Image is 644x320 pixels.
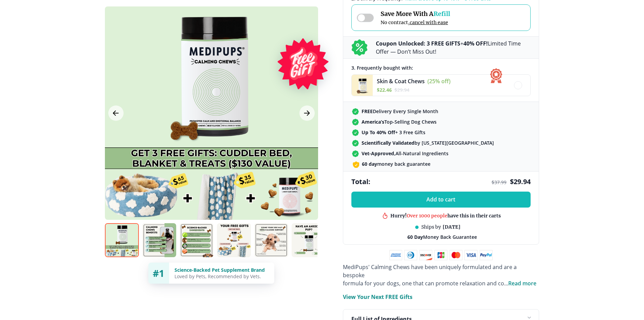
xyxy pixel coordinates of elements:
span: Over 1000 people [407,212,447,218]
span: + 3 Free Gifts [362,129,425,136]
strong: 60 day [362,161,377,167]
strong: Scientifically Validated [362,140,415,146]
span: $ 29.94 [394,87,409,93]
img: Calming Chews | Natural Dog Supplements [254,223,288,257]
span: 3 . Frequently bought with: [351,65,413,71]
span: Top-Selling Dog Chews [362,119,437,125]
span: $ 29.94 [510,177,531,186]
span: All-Natural Ingredients [362,150,448,157]
div: in this shop [417,220,475,226]
span: No contract, [381,19,450,25]
span: #1 [153,267,164,280]
span: cancel with ease [410,19,448,25]
span: Ships by [421,224,441,230]
span: Save More With A [381,10,450,18]
img: Calming Chews | Natural Dog Supplements [142,223,176,257]
span: money back guarantee [362,161,430,167]
img: payment methods [389,250,493,260]
span: by [US_STATE][GEOGRAPHIC_DATA] [362,140,494,146]
button: Previous Image [108,105,124,121]
span: (25% off) [427,77,450,85]
img: Calming Chews | Natural Dog Supplements [105,223,139,257]
div: Science-Backed Pet Supplement Brand [174,267,269,273]
p: View Your Next FREE Gifts [343,293,412,301]
button: Add to cart [351,192,531,208]
div: Loved by Pets, Recommended by Vets. [174,273,269,280]
b: 40% OFF! [463,40,488,47]
span: formula for your dogs, one that can promote relaxation and co [343,280,504,287]
strong: FREE [362,108,373,114]
span: $ 22.46 [377,87,392,93]
div: Hurry! have this in their carts [390,212,501,218]
span: Best product [417,220,447,226]
strong: Vet-Approved, [362,150,395,157]
button: Next Image [299,105,315,121]
span: Total: [351,177,370,186]
span: Skin & Coat Chews [377,77,425,85]
span: $ 37.99 [492,179,507,185]
span: Delivery Every Single Month [362,108,438,114]
strong: 60 Day [407,234,423,240]
span: Refill [434,10,450,18]
img: Calming Chews | Natural Dog Supplements [217,223,251,257]
span: Money Back Guarantee [407,234,477,240]
strong: America’s [362,119,384,125]
span: Read more [508,280,536,287]
img: Skin & Coat Chews - Medipups [352,75,373,96]
span: ... [504,280,536,287]
strong: Up To 40% Off [362,129,395,136]
p: + Limited Time Offer — Don’t Miss Out! [376,39,531,56]
span: [DATE] [443,224,460,230]
img: Calming Chews | Natural Dog Supplements [180,223,214,257]
b: Coupon Unlocked: 3 FREE GIFTS [376,40,460,47]
img: Calming Chews | Natural Dog Supplements [292,223,326,257]
span: Add to cart [426,196,455,203]
span: MediPups' Calming Chews have been uniquely formulated and are a bespoke [343,263,517,279]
